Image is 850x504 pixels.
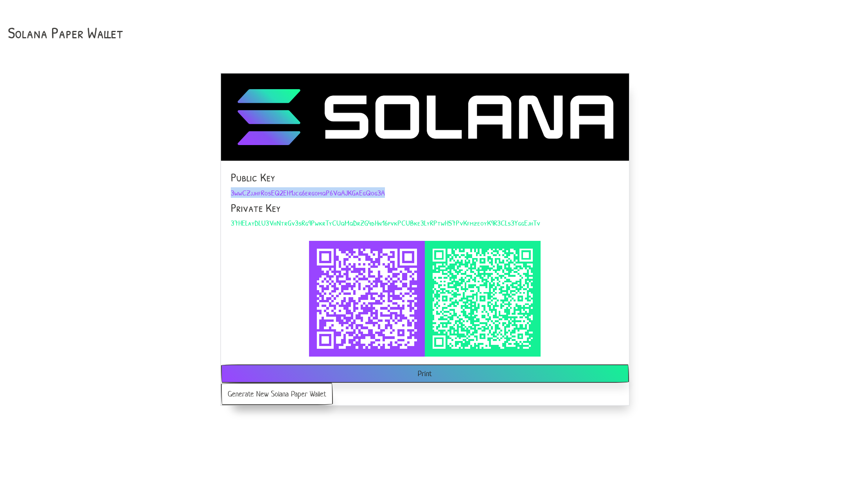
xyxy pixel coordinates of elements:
[433,249,533,349] img: RTKpdgAAAAZJREFUAwBUaAN4wTrDzgAAAABJRU5ErkJggg==
[231,170,619,184] h4: Public Key
[231,187,385,198] span: 3wwCZjjhfRosEQ2EH1jcg6ergomqP6VqAJKGaEgQog3A
[221,364,629,383] button: Print
[231,217,540,228] span: 37HELayDLU3VhNtrGv3sRg9PwkrTyCUqMqDrZG4dHn16pvkPCUBke3LyRPtwHS7PvKfmzeoyK9R3CLs3YggEjhTv
[8,23,842,41] h3: Solana Paper Wallet
[317,249,417,349] div: 3wwCZjjhfRosEQ2EH1jcg6ergomqP6VqAJKGaEgQog3A
[221,74,629,161] img: Card example image
[221,383,333,405] button: Generate New Solana Paper Wallet
[317,249,417,349] img: y0NxCgAAAAZJREFUAwBWImwp6DcVWQAAAABJRU5ErkJggg==
[433,249,533,349] div: 37HELayDLU3VhNtrGv3sRg9PwkrTyCUqMqDrZG4dHn16pvkPCUBke3LyRPtwHS7PvKfmzeoyK9R3CLs3YggEjhTv
[231,201,619,215] h4: Private Key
